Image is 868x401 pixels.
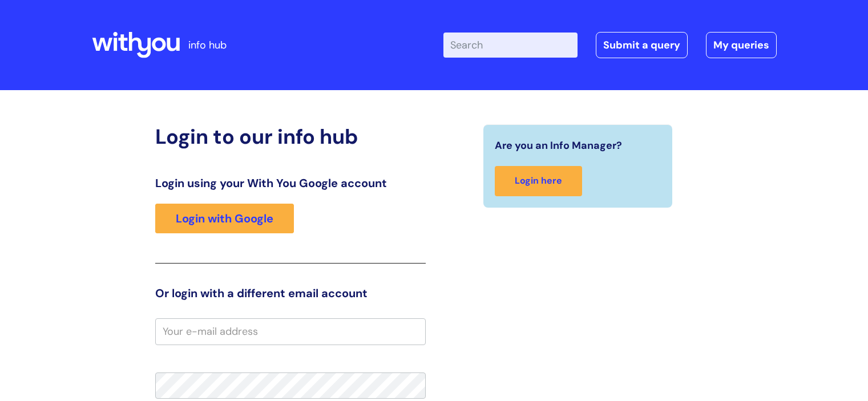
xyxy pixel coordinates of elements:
[155,286,426,300] h3: Or login with a different email account
[495,136,622,155] span: Are you an Info Manager?
[495,166,582,196] a: Login here
[596,32,688,58] a: Submit a query
[155,124,426,149] h2: Login to our info hub
[443,33,578,58] input: Search
[155,176,426,190] h3: Login using your With You Google account
[155,318,426,345] input: Your e-mail address
[188,36,227,54] p: info hub
[706,32,777,58] a: My queries
[155,204,294,233] a: Login with Google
